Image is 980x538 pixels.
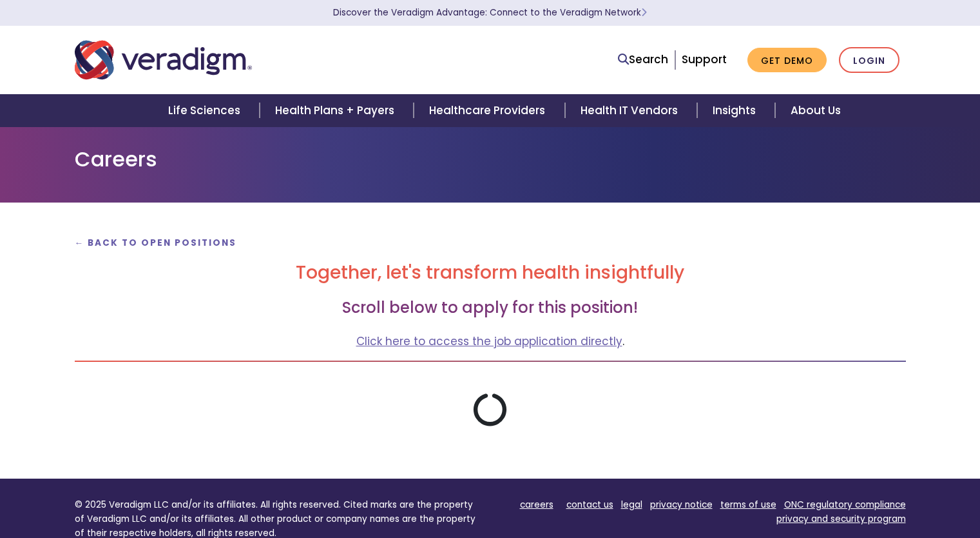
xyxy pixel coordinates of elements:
[697,94,775,127] a: Insights
[621,499,642,511] a: legal
[566,499,613,511] a: contact us
[839,47,899,74] a: Login
[776,513,906,525] a: privacy and security program
[682,52,727,67] a: Support
[75,262,906,284] h2: Together, let's transform health insightfully
[75,237,237,249] a: ← Back to Open Positions
[747,48,827,73] a: Get Demo
[414,94,564,127] a: Healthcare Providers
[784,499,906,511] a: ONC regulatory compliance
[520,499,553,511] a: careers
[260,94,414,127] a: Health Plans + Payers
[75,333,906,350] p: .
[775,94,856,127] a: About Us
[75,299,906,317] h3: Scroll below to apply for this position!
[618,51,668,68] a: Search
[153,94,260,127] a: Life Sciences
[75,147,906,172] h1: Careers
[356,334,622,349] a: Click here to access the job application directly
[75,39,252,81] img: Veradigm logo
[720,499,776,511] a: terms of use
[650,499,713,511] a: privacy notice
[565,94,697,127] a: Health IT Vendors
[333,6,647,19] a: Discover the Veradigm Advantage: Connect to the Veradigm NetworkLearn More
[641,6,647,19] span: Learn More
